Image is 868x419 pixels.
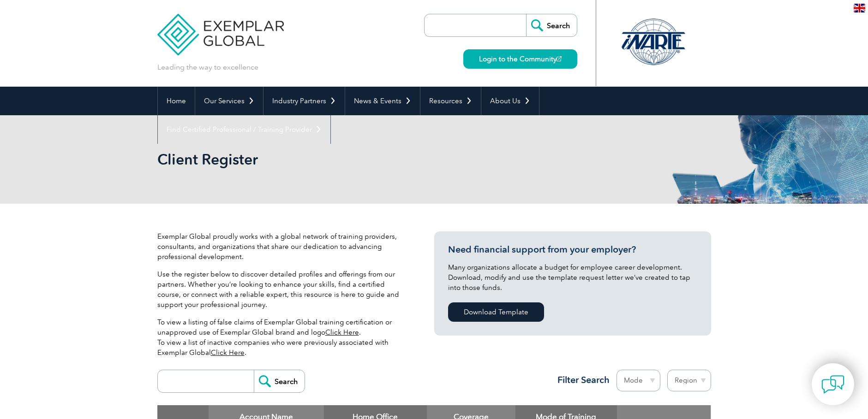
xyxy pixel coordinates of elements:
a: Click Here [325,328,359,336]
h3: Need financial support from your employer? [448,244,697,255]
a: Our Services [195,87,263,115]
img: contact-chat.png [821,373,844,396]
p: Leading the way to excellence [157,62,258,72]
a: Home [158,87,195,115]
a: Click Here [211,348,245,357]
p: To view a listing of false claims of Exemplar Global training certification or unapproved use of ... [157,317,407,358]
input: Search [254,370,305,392]
a: Login to the Community [463,49,577,69]
img: en [854,4,865,12]
p: Many organizations allocate a budget for employee career development. Download, modify and use th... [448,262,697,293]
input: Search [526,14,577,36]
a: Download Template [448,302,544,322]
a: Find Certified Professional / Training Provider [158,115,330,144]
a: News & Events [345,87,420,115]
a: About Us [481,87,539,115]
a: Resources [420,87,481,115]
p: Exemplar Global proudly works with a global network of training providers, consultants, and organ... [157,231,407,262]
p: Use the register below to discover detailed profiles and offerings from our partners. Whether you... [157,269,407,310]
img: open_square.png [557,56,562,61]
h3: Filter Search [552,374,610,386]
a: Industry Partners [263,87,345,115]
h2: Client Register [157,152,545,167]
